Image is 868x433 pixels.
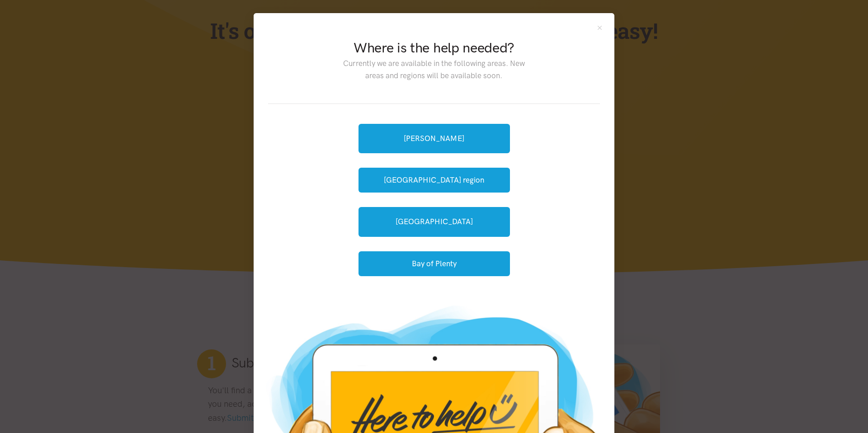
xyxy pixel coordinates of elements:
button: Close [596,24,604,32]
h2: Where is the help needed? [336,38,532,57]
button: [GEOGRAPHIC_DATA] region [359,168,510,193]
a: [PERSON_NAME] [359,124,510,153]
p: Currently we are available in the following areas. New areas and regions will be available soon. [336,57,532,82]
a: [GEOGRAPHIC_DATA] [359,207,510,236]
button: Bay of Plenty [359,251,510,276]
